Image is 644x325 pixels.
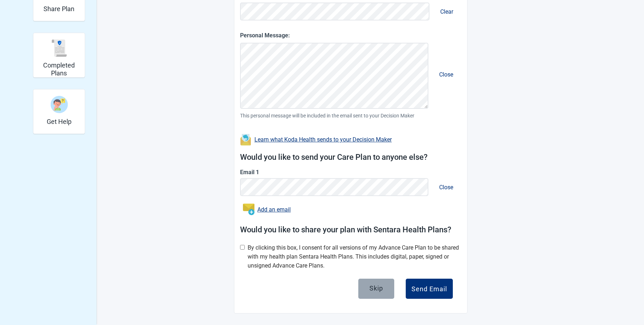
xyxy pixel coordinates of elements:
[411,285,447,292] div: Send Email
[33,33,85,78] div: Completed Plans
[431,177,461,198] button: Remove
[434,1,459,22] button: Clear
[369,285,383,292] div: Skip
[240,134,252,145] img: Learn what Koda Health sends to your Decision Maker
[47,118,72,126] h2: Get Help
[257,205,291,214] a: Add an email
[431,64,461,85] button: Remove
[240,112,461,120] span: This personal message will be included in the email sent to your Decision Maker
[240,31,461,40] label: Personal Message:
[50,96,68,113] img: Get Help
[433,64,459,85] button: Close
[36,61,82,77] h2: Completed Plans
[240,201,294,218] button: Add an email
[358,279,394,299] button: Skip
[43,5,74,13] h2: Share Plan
[433,177,459,198] button: Close
[406,279,453,299] button: Send Email
[248,243,461,270] div: By clicking this box, I consent for all versions of my Advance Care Plan to be shared with my hea...
[240,224,461,236] h1: Would you like to share your plan with Sentara Health Plans?
[432,1,461,22] button: Remove
[254,136,392,143] a: Learn what Koda Health sends to your Decision Maker
[50,40,68,57] img: Completed Plans
[240,151,461,164] h1: Would you like to send your Care Plan to anyone else?
[33,89,85,134] div: Get Help
[243,204,254,215] img: Add an email
[240,168,461,177] label: Email 1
